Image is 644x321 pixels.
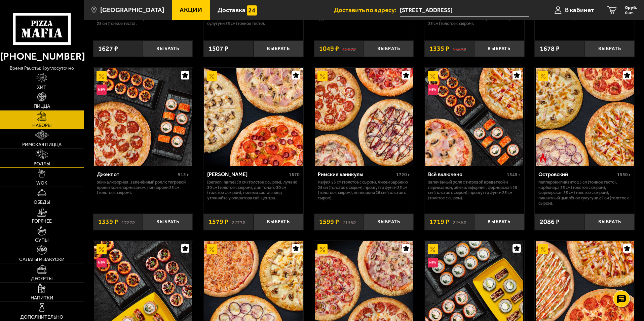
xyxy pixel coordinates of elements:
[97,71,107,81] img: Акционный
[428,180,521,201] p: Запечённый ролл с тигровой креветкой и пармезаном, Эби Калифорния, Фермерская 25 см (толстое с сы...
[396,172,410,178] span: 1720 г
[536,68,634,166] img: Островский
[565,7,594,13] span: В кабинет
[625,11,637,15] span: 0 шт.
[538,180,631,206] p: Пепперони Пиканто 25 см (тонкое тесто), Карбонара 25 см (толстое с сыром), Фермерская 25 см (толс...
[31,277,52,281] span: Десерты
[425,68,523,166] img: Всё включено
[178,172,189,178] span: 915 г
[585,40,635,57] button: Выбрать
[31,296,53,300] span: Напитки
[364,214,414,230] button: Выбрать
[424,68,524,166] a: АкционныйНовинкаВсё включено
[453,219,466,225] s: 2256 ₽
[34,162,50,166] span: Роллы
[35,238,48,243] span: Супы
[538,71,548,81] img: Акционный
[207,180,300,201] p: [PERSON_NAME] 30 см (толстое с сыром), Лучано 30 см (толстое с сыром), Дон Томаго 30 см (толстое ...
[585,214,635,230] button: Выбрать
[94,68,192,166] img: Джекпот
[22,142,62,147] span: Римская пицца
[538,171,615,178] div: Островский
[204,68,302,166] img: Хет Трик
[317,244,328,254] img: Акционный
[315,68,413,166] img: Римские каникулы
[98,219,118,225] span: 1339 ₽
[98,45,118,52] span: 1627 ₽
[32,123,51,128] span: Наборы
[319,45,339,52] span: 1049 ₽
[93,68,193,166] a: АкционныйНовинкаДжекпот
[317,71,328,81] img: Акционный
[400,4,529,17] span: Искровский проспект, 8к3
[218,7,245,13] span: Доставка
[207,71,217,81] img: Акционный
[342,45,356,52] s: 1287 ₽
[535,68,635,166] a: АкционныйОстрое блюдоОстровский
[36,181,47,186] span: WOK
[207,244,217,254] img: Акционный
[428,85,438,95] img: Новинка
[428,171,505,178] div: Всё включено
[20,315,63,320] span: Дополнительно
[97,85,107,95] img: Новинка
[453,45,466,52] s: 1567 ₽
[254,40,303,57] button: Выбрать
[143,40,193,57] button: Выбрать
[34,200,50,205] span: Обеды
[254,214,303,230] button: Выбрать
[507,172,521,178] span: 1345 г
[474,214,524,230] button: Выбрать
[474,40,524,57] button: Выбрать
[318,171,395,178] div: Римские каникулы
[180,7,202,13] span: Акции
[428,244,438,254] img: Акционный
[37,85,46,90] span: Хит
[32,219,52,224] span: Горячее
[334,7,400,13] span: Доставить по адресу:
[538,153,548,163] img: Острое блюдо
[143,214,193,230] button: Выбрать
[538,244,548,254] img: Акционный
[540,45,560,52] span: 1678 ₽
[121,219,135,225] s: 1727 ₽
[319,219,339,225] span: 1599 ₽
[428,71,438,81] img: Акционный
[97,171,177,178] div: Джекпот
[428,258,438,268] img: Новинка
[429,45,449,52] span: 1335 ₽
[318,180,410,201] p: Мафия 25 см (толстое с сыром), Чикен Барбекю 25 см (толстое с сыром), Прошутто Фунги 25 см (толст...
[207,171,287,178] div: [PERSON_NAME]
[232,219,245,225] s: 2277 ₽
[364,40,414,57] button: Выбрать
[34,104,50,109] span: Пицца
[100,7,164,13] span: [GEOGRAPHIC_DATA]
[429,219,449,225] span: 1719 ₽
[209,219,228,225] span: 1579 ₽
[289,172,300,178] span: 1670
[540,219,560,225] span: 2086 ₽
[400,4,529,17] input: Ваш адрес доставки
[617,172,631,178] span: 1550 г
[209,45,228,52] span: 1507 ₽
[625,5,637,10] span: 0 руб.
[97,180,189,196] p: Эби Калифорния, Запечённый ролл с тигровой креветкой и пармезаном, Пепперони 25 см (толстое с сыр...
[97,258,107,268] img: Новинка
[342,219,356,225] s: 2136 ₽
[247,5,257,15] img: 15daf4d41897b9f0e9f617042186c801.svg
[19,257,65,262] span: Салаты и закуски
[314,68,414,166] a: АкционныйРимские каникулы
[203,68,303,166] a: АкционныйХет Трик
[97,244,107,254] img: Акционный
